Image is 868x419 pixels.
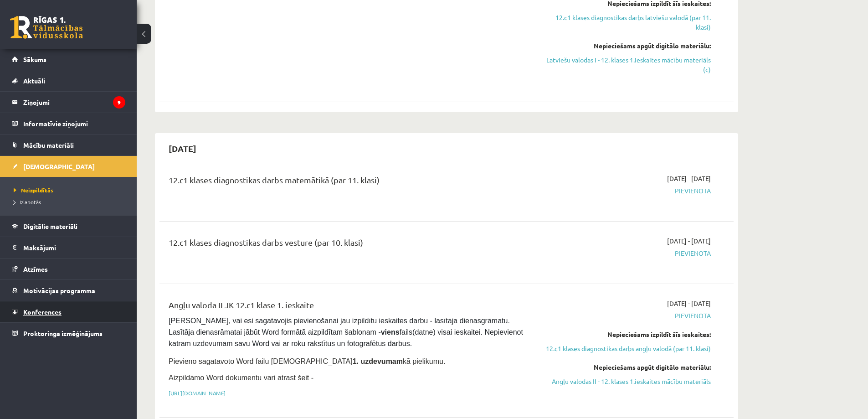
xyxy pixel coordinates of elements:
span: Aizpildāmo Word dokumentu vari atrast šeit - [169,374,313,382]
div: 12.c1 klases diagnostikas darbs matemātikā (par 11. klasi) [169,174,525,191]
a: Rīgas 1. Tālmācības vidusskola [10,16,83,39]
div: Nepieciešams izpildīt šīs ieskaites: [539,330,711,339]
a: Sākums [12,49,125,70]
span: Pievienota [539,248,711,258]
a: Digitālie materiāli [12,216,125,237]
a: [DEMOGRAPHIC_DATA] [12,156,125,177]
a: [URL][DOMAIN_NAME] [169,389,226,397]
span: [DATE] - [DATE] [667,299,711,308]
div: Nepieciešams apgūt digitālo materiālu: [539,41,711,51]
a: 12.c1 klases diagnostikas darbs angļu valodā (par 11. klasi) [539,344,711,353]
a: Mācību materiāli [12,134,125,155]
strong: 1. uzdevumam [353,357,403,365]
span: [PERSON_NAME], vai esi sagatavojis pievienošanai jau izpildītu ieskaites darbu - lasītāja dienasg... [169,317,525,347]
span: Aktuāli [23,77,45,85]
span: Digitālie materiāli [23,222,77,230]
a: Izlabotās [14,198,128,206]
a: Angļu valodas II - 12. klases 1.ieskaites mācību materiāls [539,377,711,386]
legend: Informatīvie ziņojumi [23,113,125,134]
a: Proktoringa izmēģinājums [12,323,125,344]
a: Atzīmes [12,259,125,279]
div: 12.c1 klases diagnostikas darbs vēsturē (par 10. klasi) [169,236,525,253]
span: Pievienota [539,186,711,196]
h2: [DATE] [159,138,205,159]
a: Informatīvie ziņojumi [12,113,125,134]
a: Aktuāli [12,70,125,91]
span: [DEMOGRAPHIC_DATA] [23,162,95,171]
span: Sākums [23,55,46,63]
span: Izlabotās [14,198,41,206]
span: Konferences [23,308,62,316]
span: Proktoringa izmēģinājums [23,329,103,337]
legend: Maksājumi [23,237,125,258]
strong: viens [381,328,400,336]
a: Motivācijas programma [12,280,125,301]
span: Atzīmes [23,265,48,273]
a: 12.c1 klases diagnostikas darbs latviešu valodā (par 11. klasi) [539,13,711,32]
span: Pievieno sagatavoto Word failu [DEMOGRAPHIC_DATA] kā pielikumu. [169,357,445,365]
a: Konferences [12,301,125,322]
legend: Ziņojumi [23,92,125,113]
a: Ziņojumi9 [12,92,125,113]
span: Pievienota [539,311,711,321]
div: Angļu valoda II JK 12.c1 klase 1. ieskaite [169,299,525,316]
a: Latviešu valodas I - 12. klases 1.ieskaites mācību materiāls (c) [539,55,711,74]
span: [DATE] - [DATE] [667,174,711,183]
span: Mācību materiāli [23,141,74,149]
a: Maksājumi [12,237,125,258]
a: Neizpildītās [14,186,128,194]
span: [DATE] - [DATE] [667,236,711,246]
span: Neizpildītās [14,186,53,194]
div: Nepieciešams apgūt digitālo materiālu: [539,362,711,372]
span: Motivācijas programma [23,286,95,295]
i: 9 [113,96,125,109]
